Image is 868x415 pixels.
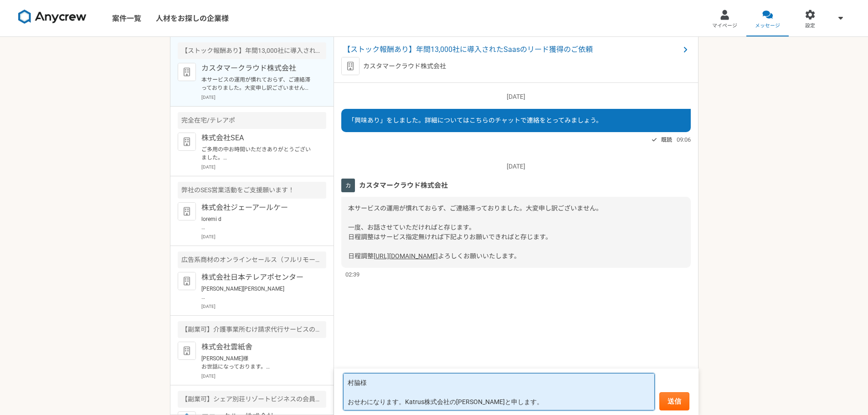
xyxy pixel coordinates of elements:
p: 本サービスの運用が慣れておらず、ご連絡滞っておりました。大変申し訳ございません。 一度、お話させていただければと存じます。 日程調整はサービス指定無ければ下記よりお願いできればと存じます。 日程... [201,76,314,92]
p: [DATE] [201,94,326,101]
p: [DATE] [201,164,326,170]
p: [PERSON_NAME][PERSON_NAME] お世話になっております。 ご対応いただきありがとうございます。 当日は、どうぞよろしくお願いいたします。 [201,285,314,301]
p: [DATE] [341,92,691,102]
p: [PERSON_NAME]様 お世話になっております。 先日は、カジュアル面談にご参加いただきまして、ありがとうございました。 ご希望の条件等につきまして、慎重に検討させていただいた結果、現時点... [201,354,314,371]
p: [DATE] [201,373,326,379]
p: 株式会社SEA [201,133,314,143]
p: ご多用の中お時間いただきありがとうございました。 引き続きどうぞよろしくお願いいたします。 [201,145,314,162]
span: 「興味あり」をしました。詳細についてはこちらのチャットで連絡をとってみましょう。 [348,117,602,124]
p: 株式会社雲紙舎 [201,342,314,353]
span: 09:06 [677,135,691,144]
p: カスタマークラウド株式会社 [201,63,314,74]
p: loremi d sitame、consecteturadipiscin。 elitseddoeiusmo、temporincididu。 ut、labo、ETDolore・magnaaliq、... [201,215,314,231]
span: よろしくお願いいたします。 [438,252,520,260]
img: default_org_logo-42cde973f59100197ec2c8e796e4974ac8490bb5b08a0eb061ff975e4574aa76.png [178,202,196,220]
img: 8DqYSo04kwAAAAASUVORK5CYII= [18,10,87,24]
p: 株式会社ジェーアールケー [201,202,314,213]
button: 送信 [659,392,689,410]
span: メッセージ [755,22,780,30]
p: 株式会社日本テレアポセンター [201,272,314,283]
span: 02:39 [345,270,360,279]
div: 完全在宅/テレアポ [178,112,326,129]
div: 【副業可】介護事業所むけ請求代行サービスのインサイドセールス（フルリモート可） [178,321,326,338]
p: [DATE] [201,233,326,240]
textarea: 村脇様 おせわになります。Katrus株式会社の[PERSON_NAME]と申します。 [343,373,655,410]
span: 既読 [661,134,672,145]
div: 【ストック報酬あり】年間13,000社に導入されたSaasのリード獲得のご依頼 [178,42,326,59]
img: default_org_logo-42cde973f59100197ec2c8e796e4974ac8490bb5b08a0eb061ff975e4574aa76.png [178,133,196,151]
a: [URL][DOMAIN_NAME] [374,252,438,260]
img: unnamed.png [341,179,355,192]
div: 【副業可】シェア別荘リゾートビジネスの会員募集 ToC入会営業（フルリモート可 [178,391,326,408]
div: 弊社のSES営業活動をご支援願います！ [178,182,326,199]
img: default_org_logo-42cde973f59100197ec2c8e796e4974ac8490bb5b08a0eb061ff975e4574aa76.png [178,63,196,81]
span: カスタマークラウド株式会社 [359,180,448,190]
img: default_org_logo-42cde973f59100197ec2c8e796e4974ac8490bb5b08a0eb061ff975e4574aa76.png [178,342,196,360]
span: 設定 [805,22,815,30]
div: 広告系商材のオンラインセールス（フルリモート）募集 [178,251,326,268]
p: [DATE] [341,162,691,171]
span: マイページ [712,22,737,30]
span: 【ストック報酬あり】年間13,000社に導入されたSaasのリード獲得のご依頼 [343,44,680,55]
p: カスタマークラウド株式会社 [363,61,446,71]
img: default_org_logo-42cde973f59100197ec2c8e796e4974ac8490bb5b08a0eb061ff975e4574aa76.png [341,57,360,75]
p: [DATE] [201,303,326,310]
span: 本サービスの運用が慣れておらず、ご連絡滞っておりました。大変申し訳ございません。 一度、お話させていただければと存じます。 日程調整はサービス指定無ければ下記よりお願いできればと存じます。 日程調整 [348,205,602,260]
img: default_org_logo-42cde973f59100197ec2c8e796e4974ac8490bb5b08a0eb061ff975e4574aa76.png [178,272,196,290]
